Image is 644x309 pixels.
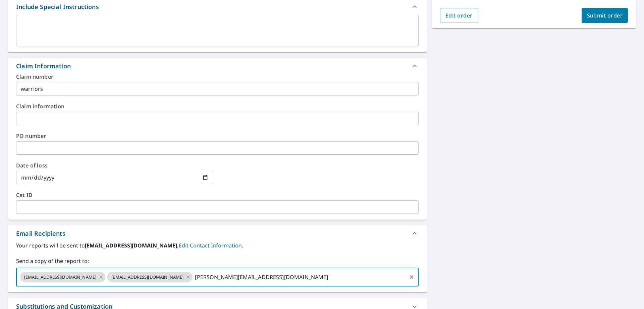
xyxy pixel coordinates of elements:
label: Claim information [16,104,419,109]
div: [EMAIL_ADDRESS][DOMAIN_NAME] [20,272,105,282]
div: Claim Information [8,58,427,74]
label: Claim number [16,74,419,79]
label: Date of loss [16,163,213,168]
div: [EMAIL_ADDRESS][DOMAIN_NAME] [107,272,193,282]
button: Submit order [582,8,628,23]
div: Claim Information [16,62,71,71]
button: Edit order [440,8,478,23]
div: Include Special Instructions [16,2,99,11]
label: PO number [16,133,419,139]
label: Your reports will be sent to [16,241,419,249]
div: Email Recipients [8,225,427,241]
label: Cat ID [16,192,419,198]
span: [EMAIL_ADDRESS][DOMAIN_NAME] [20,274,100,280]
span: Edit order [445,12,473,19]
b: [EMAIL_ADDRESS][DOMAIN_NAME]. [85,242,179,249]
div: Email Recipients [16,229,65,238]
span: Submit order [587,12,623,19]
button: Clear [407,272,416,282]
span: [EMAIL_ADDRESS][DOMAIN_NAME] [107,274,187,280]
a: EditContactInfo [179,242,243,249]
label: Send a copy of the report to: [16,257,419,265]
